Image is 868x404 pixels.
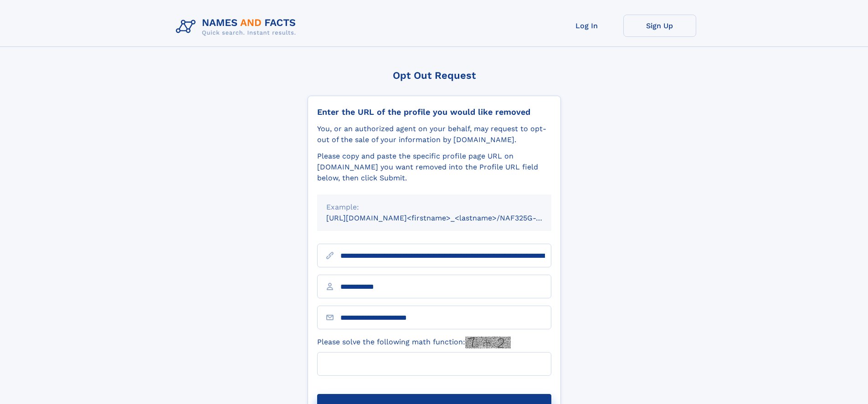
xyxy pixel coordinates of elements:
[308,70,561,81] div: Opt Out Request
[623,15,696,37] a: Sign Up
[326,214,569,222] small: [URL][DOMAIN_NAME]<firstname>_<lastname>/NAF325G-xxxxxxxx
[317,123,551,145] div: You, or an authorized agent on your behalf, may request to opt-out of the sale of your informatio...
[317,107,551,117] div: Enter the URL of the profile you would like removed
[550,15,623,37] a: Log In
[317,337,511,348] label: Please solve the following math function:
[317,151,551,184] div: Please copy and paste the specific profile page URL on [DOMAIN_NAME] you want removed into the Pr...
[326,202,542,213] div: Example:
[172,15,303,39] img: Logo Names and Facts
